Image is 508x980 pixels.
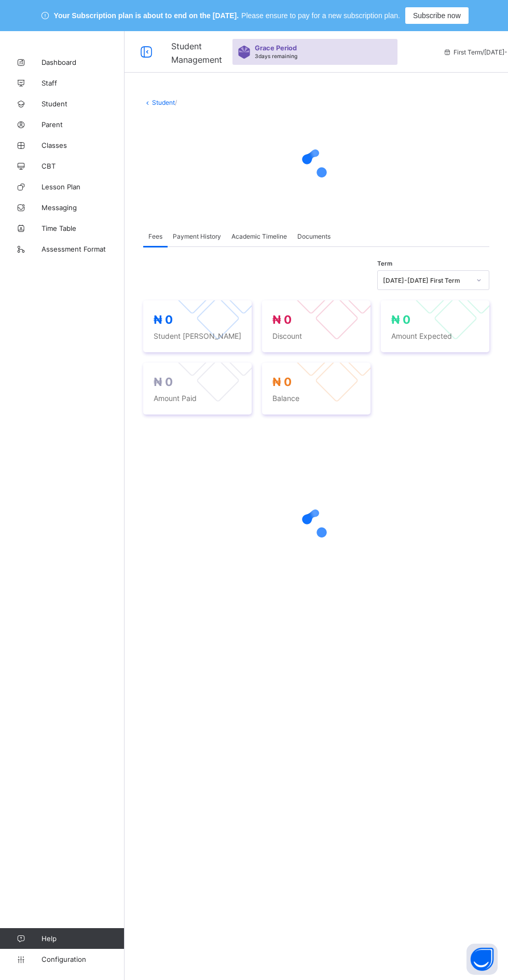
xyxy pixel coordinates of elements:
[466,944,498,975] button: Open asap
[231,232,287,240] span: Academic Timeline
[148,232,162,240] span: Fees
[255,44,297,52] span: Grace Period
[42,183,125,191] span: Lesson Plan
[173,232,221,240] span: Payment History
[171,41,222,65] span: Student Management
[272,375,292,389] span: ₦ 0
[42,934,124,943] span: Help
[383,277,470,284] div: [DATE]-[DATE] First Term
[391,332,479,340] span: Amount Expected
[42,120,125,129] span: Parent
[42,955,124,963] span: Configuration
[42,58,125,66] span: Dashboard
[42,245,125,253] span: Assessment Format
[272,332,360,340] span: Discount
[154,394,241,403] span: Amount Paid
[152,99,175,106] a: Student
[42,162,125,170] span: CBT
[54,11,239,20] span: Your Subscription plan is about to end on the [DATE].
[42,224,125,232] span: Time Table
[175,99,177,106] span: /
[255,53,297,59] span: 3 days remaining
[154,332,241,340] span: Student [PERSON_NAME]
[42,203,125,212] span: Messaging
[42,100,125,108] span: Student
[154,375,173,389] span: ₦ 0
[377,260,392,267] span: Term
[241,11,400,20] span: Please ensure to pay for a new subscription plan.
[238,46,251,59] img: sticker-purple.71386a28dfed39d6af7621340158ba97.svg
[154,313,173,326] span: ₦ 0
[272,313,292,326] span: ₦ 0
[42,141,125,149] span: Classes
[391,313,410,326] span: ₦ 0
[413,11,461,20] span: Subscribe now
[42,79,125,87] span: Staff
[272,394,360,403] span: Balance
[297,232,331,240] span: Documents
